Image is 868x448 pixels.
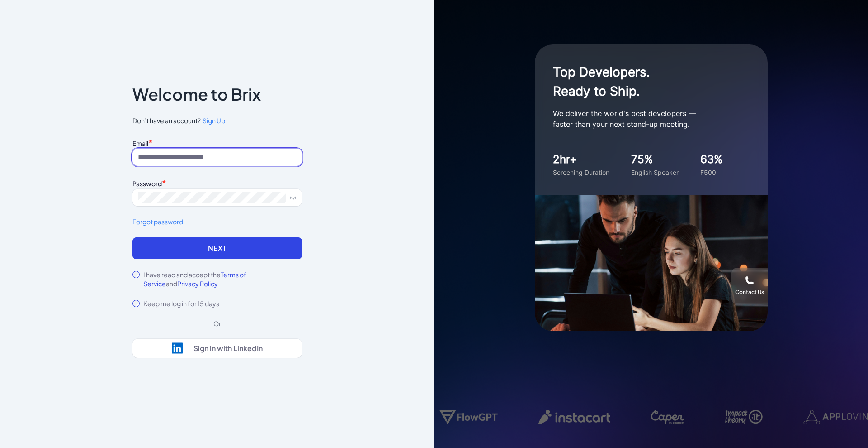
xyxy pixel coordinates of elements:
div: Contact Us [735,289,764,296]
p: Welcome to Brix [132,87,261,101]
div: Screening Duration [553,168,609,177]
label: Email [132,139,148,147]
label: Password [132,179,162,188]
div: 2hr+ [553,151,609,168]
div: English Speaker [631,168,679,177]
label: I have read and accept the and [143,270,302,288]
button: Sign in with LinkedIn [132,339,302,358]
div: 63% [700,151,723,168]
a: Sign Up [201,116,225,125]
div: Sign in with LinkedIn [193,344,263,353]
button: Next [132,237,302,259]
span: Terms of Service [143,270,246,288]
span: Privacy Policy [177,279,218,288]
span: Don’t have an account? [132,116,302,125]
div: Or [206,319,228,328]
label: Keep me log in for 15 days [143,299,219,308]
p: We deliver the world's best developers — faster than your next stand-up meeting. [553,108,734,130]
button: Contact Us [731,268,768,304]
a: Forgot password [132,217,302,226]
span: Sign Up [203,116,225,125]
div: 75% [631,151,679,168]
h1: Top Developers. Ready to Ship. [553,63,734,101]
div: F500 [700,168,723,177]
